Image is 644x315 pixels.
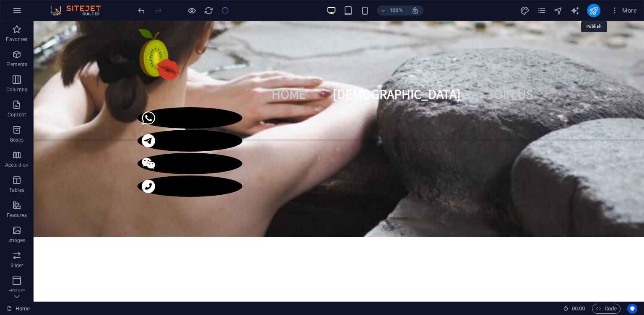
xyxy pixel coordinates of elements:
[7,304,30,314] a: Click to cancel selection. Double-click to open Pages
[596,304,617,314] span: Code
[592,304,621,314] button: Code
[203,5,213,15] button: reload
[607,4,640,17] button: More
[553,5,563,15] button: navigator
[8,237,26,244] p: Images
[9,187,24,194] p: Tables
[6,36,27,43] p: Favorites
[48,5,111,15] img: Editor Logo
[8,287,25,294] p: Header
[572,304,585,314] span: 00 00
[7,212,27,219] p: Features
[8,111,26,118] p: Content
[570,5,580,15] button: text_generator
[587,4,600,17] button: publish
[6,86,27,93] p: Columns
[537,5,547,15] button: pages
[520,5,530,15] button: design
[204,6,213,15] i: Reload page
[10,262,23,269] p: Slider
[6,61,28,68] p: Elements
[137,6,146,15] i: Undo: Font color ($color-background -> $color-primary) (Ctrl+Z)
[10,137,24,143] p: Boxes
[390,5,403,15] h6: 100%
[610,6,637,15] span: More
[627,304,637,314] button: Usercentrics
[5,162,29,168] p: Accordion
[136,5,146,15] button: undo
[563,304,585,314] h6: Session time
[377,5,407,15] button: 100%
[520,6,530,15] i: Design (Ctrl+Alt+Y)
[578,305,579,312] span: :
